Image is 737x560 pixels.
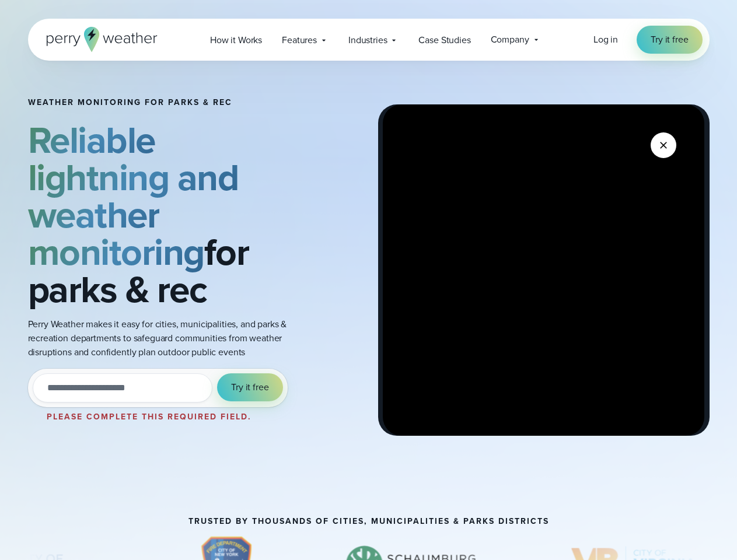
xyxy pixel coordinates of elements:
[348,33,387,47] span: Industries
[28,113,239,279] strong: Reliable lightning and weather monitoring
[651,33,688,47] span: Try it free
[188,517,549,526] h3: Trusted by thousands of cities, municipalities & parks districts
[200,28,272,52] a: How it Works
[28,317,301,359] p: Perry Weather makes it easy for cities, municipalities, and parks & recreation departments to saf...
[651,132,676,158] button: Close Video
[637,26,702,54] a: Try it free
[231,380,268,394] span: Try it free
[593,33,618,47] a: Log in
[593,33,618,46] span: Log in
[282,33,317,47] span: Features
[28,98,301,107] h1: Weather Monitoring for parks & rec
[210,33,262,47] span: How it Works
[217,373,282,401] button: Try it free
[47,411,252,423] label: Please complete this required field.
[408,28,480,52] a: Case Studies
[491,33,529,47] span: Company
[418,33,470,47] span: Case Studies
[28,121,301,308] h2: for parks & rec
